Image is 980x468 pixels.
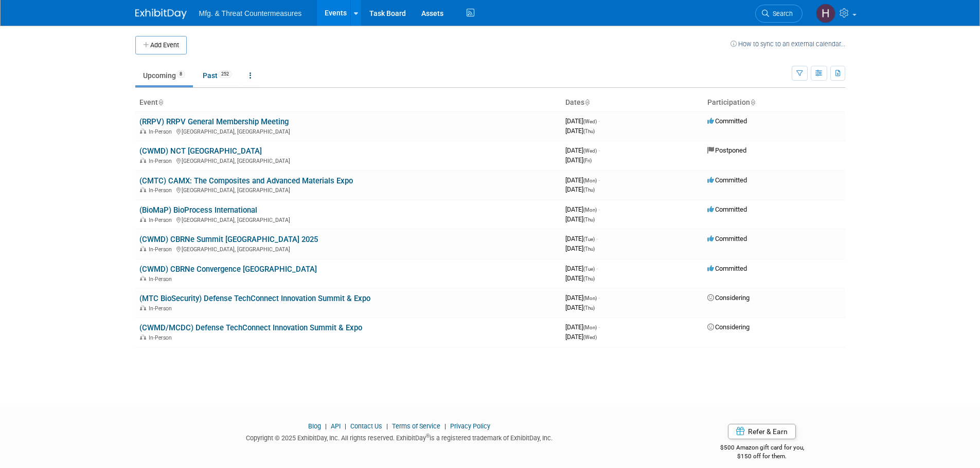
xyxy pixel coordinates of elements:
[450,422,490,430] a: Privacy Policy
[583,128,595,134] span: (Thu)
[140,187,146,192] img: In-Person Event
[442,422,449,430] span: |
[139,156,557,164] div: [GEOGRAPHIC_DATA], [GEOGRAPHIC_DATA]
[596,235,598,242] span: -
[583,325,597,330] span: (Mon)
[598,205,600,213] span: -
[135,36,187,54] button: Add Event
[139,294,370,303] a: (MTC BioSecurity) Defense TechConnect Innovation Summit & Expo
[583,217,595,222] span: (Thu)
[149,128,175,135] span: In-Person
[583,246,595,252] span: (Thu)
[199,9,302,17] span: Mfg. & Threat Countermeasures
[140,334,146,340] img: In-Person Event
[750,98,755,106] a: Sort by Participation Type
[139,117,289,126] a: (RRPV) RRPV General Membership Meeting
[135,9,187,19] img: ExhibitDay
[596,265,598,272] span: -
[392,422,440,430] a: Terms of Service
[598,146,600,154] span: -
[707,294,750,302] span: Considering
[139,215,557,223] div: [GEOGRAPHIC_DATA], [GEOGRAPHIC_DATA]
[583,207,597,213] span: (Mon)
[598,323,600,331] span: -
[384,422,390,430] span: |
[426,433,430,439] sup: ®
[703,94,845,111] th: Participation
[583,266,595,272] span: (Tue)
[565,146,600,154] span: [DATE]
[565,333,597,341] span: [DATE]
[583,236,595,242] span: (Tue)
[139,205,257,215] a: (BioMaP) BioProcess International
[149,187,175,194] span: In-Person
[135,66,193,85] a: Upcoming8
[135,94,561,111] th: Event
[149,217,175,223] span: In-Person
[583,305,595,311] span: (Thu)
[149,246,175,253] span: In-Person
[583,158,592,163] span: (Fri)
[565,185,595,193] span: [DATE]
[707,235,747,242] span: Committed
[139,185,557,194] div: [GEOGRAPHIC_DATA], [GEOGRAPHIC_DATA]
[565,265,598,272] span: [DATE]
[565,156,592,164] span: [DATE]
[139,146,262,156] a: (CWMD) NCT [GEOGRAPHIC_DATA]
[565,176,600,184] span: [DATE]
[176,70,185,78] span: 8
[565,323,600,331] span: [DATE]
[679,452,845,461] div: $150 off for them.
[598,176,600,184] span: -
[149,276,175,283] span: In-Person
[218,70,232,78] span: 252
[565,205,600,213] span: [DATE]
[140,246,146,251] img: In-Person Event
[195,66,240,85] a: Past252
[584,98,590,106] a: Sort by Start Date
[139,235,318,244] a: (CWMD) CBRNe Summit [GEOGRAPHIC_DATA] 2025
[565,294,600,302] span: [DATE]
[565,304,595,311] span: [DATE]
[139,127,557,135] div: [GEOGRAPHIC_DATA], [GEOGRAPHIC_DATA]
[139,245,557,253] div: [GEOGRAPHIC_DATA], [GEOGRAPHIC_DATA]
[707,176,747,184] span: Committed
[149,158,175,164] span: In-Person
[707,323,750,331] span: Considering
[565,235,598,242] span: [DATE]
[331,422,341,430] a: API
[565,127,595,135] span: [DATE]
[323,422,329,430] span: |
[158,98,163,106] a: Sort by Event Name
[565,215,595,223] span: [DATE]
[679,437,845,460] div: $500 Amazon gift card for you,
[135,431,664,443] div: Copyright © 2025 ExhibitDay, Inc. All rights reserved. ExhibitDay is a registered trademark of Ex...
[583,178,597,183] span: (Mon)
[816,4,835,23] img: Hillary Hawkins
[139,265,317,274] a: (CWMD) CBRNe Convergence [GEOGRAPHIC_DATA]
[728,424,796,439] a: Refer & Earn
[707,146,746,154] span: Postponed
[755,5,803,23] a: Search
[140,305,146,310] img: In-Person Event
[140,217,146,222] img: In-Person Event
[730,40,845,48] a: How to sync to an external calendar...
[583,334,597,340] span: (Wed)
[769,10,793,17] span: Search
[565,274,595,282] span: [DATE]
[140,158,146,163] img: In-Person Event
[350,422,382,430] a: Contact Us
[139,323,362,332] a: (CWMD/MCDC) Defense TechConnect Innovation Summit & Expo
[139,176,353,185] a: (CMTC) CAMX: The Composites and Advanced Materials Expo
[308,422,321,430] a: Blog
[149,305,175,312] span: In-Person
[598,117,600,125] span: -
[598,294,600,302] span: -
[707,117,747,125] span: Committed
[583,276,595,282] span: (Thu)
[149,334,175,341] span: In-Person
[583,187,595,193] span: (Thu)
[707,205,747,213] span: Committed
[583,148,597,154] span: (Wed)
[561,94,703,111] th: Dates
